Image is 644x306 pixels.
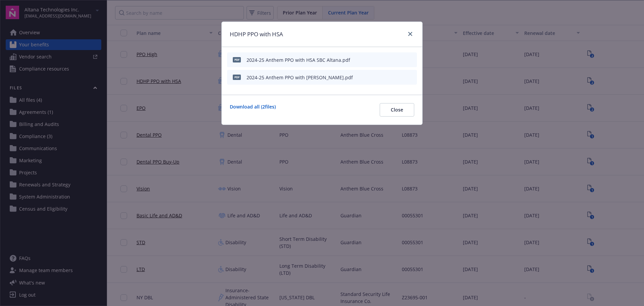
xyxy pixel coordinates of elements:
div: 2024-25 Anthem PPO with HSA SBC Altana.pdf [247,56,350,63]
a: Download all ( 2 files) [230,103,276,117]
button: preview file [408,56,414,63]
span: pdf [233,57,241,62]
h1: HDHP PPO with HSA [230,30,283,39]
a: close [406,30,414,38]
span: Close [391,106,403,113]
button: download file [397,74,403,81]
div: 2024-25 Anthem PPO with [PERSON_NAME].pdf [247,74,353,81]
span: pdf [233,75,241,80]
button: preview file [408,74,414,81]
button: Close [380,103,414,117]
button: download file [397,56,403,63]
